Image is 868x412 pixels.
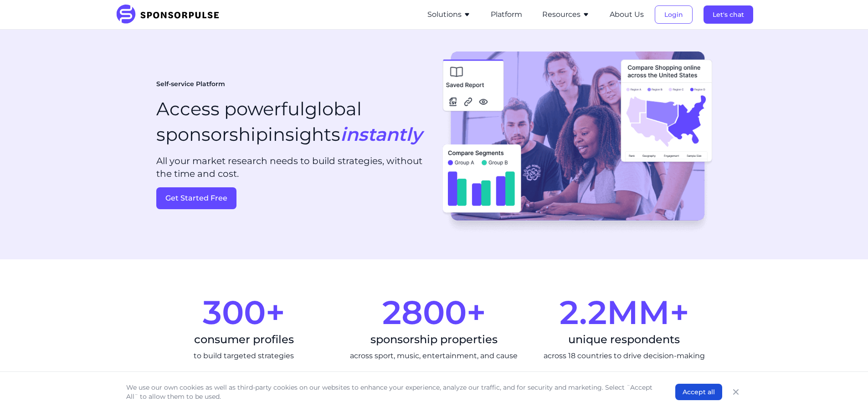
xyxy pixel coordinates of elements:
div: consumer profiles [156,332,332,347]
h1: Access powerful global sponsorship insights [156,96,427,147]
button: Get Started Free [156,187,236,209]
span: instantly [340,123,422,145]
button: Accept all [675,384,722,400]
iframe: Chat Widget [822,368,868,412]
a: Platform [491,10,522,19]
button: Close [729,386,742,398]
button: Platform [491,9,522,20]
div: 2800+ [346,296,522,329]
div: 2.2MM+ [536,296,712,329]
p: We use our own cookies as well as third-party cookies on our websites to enhance your experience,... [126,383,657,401]
p: All your market research needs to build strategies, without the time and cost. [156,154,427,180]
div: to build targeted strategies [156,350,332,361]
a: Login [655,10,693,19]
div: across sport, music, entertainment, and cause [346,350,522,361]
button: About Us [610,9,644,20]
button: Login [655,5,693,24]
button: Solutions [427,9,471,20]
span: Self-service Platform [156,80,225,89]
img: SponsorPulse [115,5,226,25]
a: Let's chat [704,10,753,19]
button: Let's chat [704,5,753,24]
a: Get Started Free [156,187,427,209]
div: sponsorship properties [346,332,522,347]
button: Resources [542,9,590,20]
div: across 18 countries to drive decision-making [536,350,712,361]
div: unique respondents [536,332,712,347]
a: About Us [610,10,644,19]
div: 300+ [156,296,332,329]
